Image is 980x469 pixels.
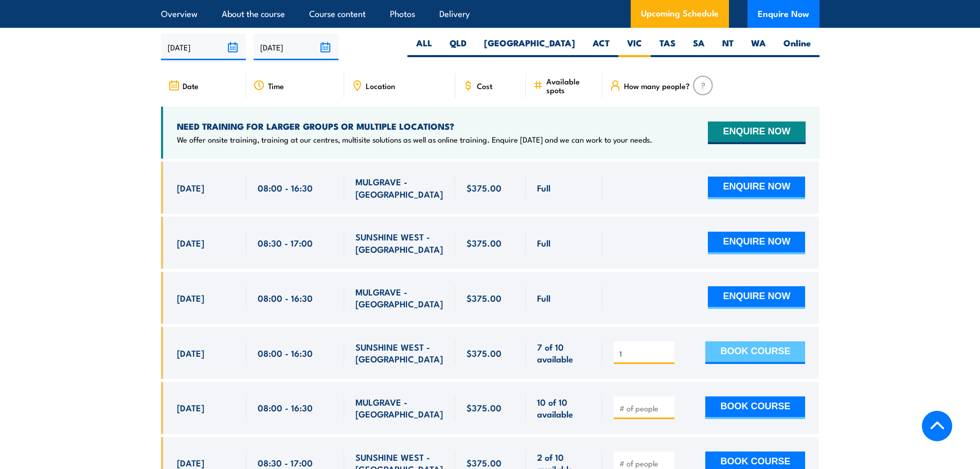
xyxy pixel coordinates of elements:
[537,396,591,420] span: 10 of 10 available
[537,237,550,249] span: Full
[537,182,550,194] span: Full
[177,120,652,132] h4: NEED TRAINING FOR LARGER GROUPS OR MULTIPLE LOCATIONS?
[584,37,618,57] label: ACT
[467,182,502,194] span: $375.00
[467,237,502,249] span: $375.00
[537,341,591,365] span: 7 of 10 available
[475,37,584,57] label: [GEOGRAPHIC_DATA]
[183,81,199,90] span: Date
[705,341,805,364] button: BOOK COURSE
[254,34,338,60] input: To date
[258,237,313,249] span: 08:30 - 17:00
[618,37,651,57] label: VIC
[684,37,714,57] label: SA
[742,37,775,57] label: WA
[177,292,204,304] span: [DATE]
[619,349,671,359] input: # of people
[407,37,441,57] label: ALL
[177,237,204,249] span: [DATE]
[467,292,502,304] span: $375.00
[708,286,805,309] button: ENQUIRE NOW
[467,347,502,359] span: $375.00
[537,292,550,304] span: Full
[355,396,444,420] span: MULGRAVE - [GEOGRAPHIC_DATA]
[355,341,444,365] span: SUNSHINE WEST - [GEOGRAPHIC_DATA]
[705,396,805,419] button: BOOK COURSE
[714,37,742,57] label: NT
[708,177,805,199] button: ENQUIRE NOW
[477,81,492,90] span: Cost
[161,34,246,60] input: From date
[258,457,313,468] span: 08:30 - 17:00
[467,402,502,413] span: $375.00
[624,81,690,90] span: How many people?
[619,403,671,413] input: # of people
[619,458,671,468] input: # of people
[268,81,284,90] span: Time
[441,37,475,57] label: QLD
[651,37,684,57] label: TAS
[258,292,313,304] span: 08:00 - 16:30
[355,231,444,255] span: SUNSHINE WEST - [GEOGRAPHIC_DATA]
[775,37,819,57] label: Online
[258,402,313,413] span: 08:00 - 16:30
[708,232,805,254] button: ENQUIRE NOW
[177,134,652,145] p: We offer onsite training, training at our centres, multisite solutions as well as online training...
[177,457,204,468] span: [DATE]
[708,121,805,144] button: ENQUIRE NOW
[546,77,595,94] span: Available spots
[366,81,395,90] span: Location
[467,457,502,468] span: $375.00
[177,347,204,359] span: [DATE]
[177,182,204,194] span: [DATE]
[258,182,313,194] span: 08:00 - 16:30
[355,286,444,310] span: MULGRAVE - [GEOGRAPHIC_DATA]
[177,402,204,413] span: [DATE]
[355,176,444,200] span: MULGRAVE - [GEOGRAPHIC_DATA]
[258,347,313,359] span: 08:00 - 16:30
